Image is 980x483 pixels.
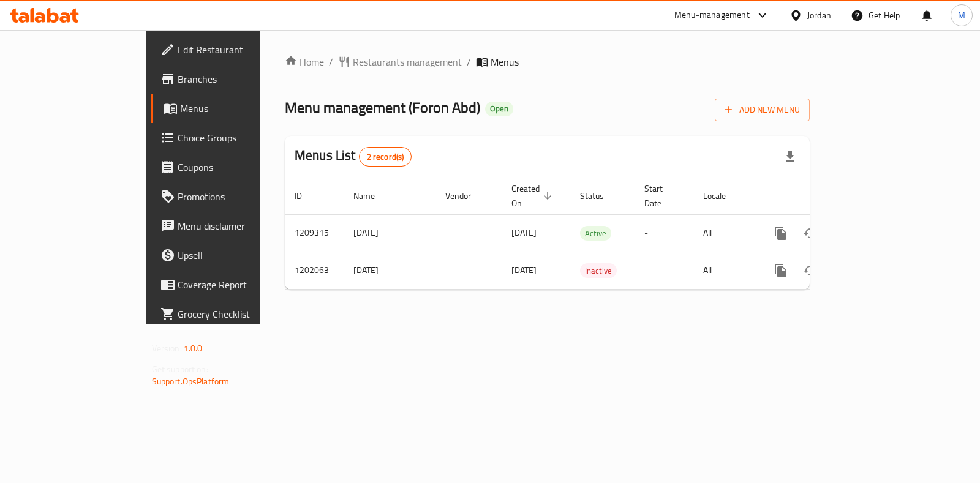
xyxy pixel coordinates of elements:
[511,262,537,278] span: [DATE]
[958,9,965,22] span: M
[151,64,309,94] a: Branches
[151,123,309,152] a: Choice Groups
[344,214,435,252] td: [DATE]
[295,146,412,167] h2: Menus List
[580,264,617,278] span: Inactive
[152,340,182,356] span: Version:
[285,252,344,289] td: 1202063
[635,252,693,289] td: -
[178,42,300,57] span: Edit Restaurant
[511,225,537,241] span: [DATE]
[644,181,679,211] span: Start Date
[285,54,810,69] nav: breadcrumb
[151,299,309,329] a: Grocery Checklist
[580,263,617,278] div: Inactive
[178,72,300,86] span: Branches
[796,256,825,285] button: Change Status
[353,54,462,69] span: Restaurants management
[151,270,309,299] a: Coverage Report
[360,151,412,163] span: 2 record(s)
[285,94,480,121] span: Menu management ( Foron Abd )
[180,101,300,116] span: Menus
[178,277,300,292] span: Coverage Report
[151,35,309,64] a: Edit Restaurant
[151,152,309,182] a: Coupons
[151,94,309,123] a: Menus
[580,227,611,241] span: Active
[353,189,391,203] span: Name
[445,189,487,203] span: Vendor
[807,9,831,22] div: Jordan
[766,256,796,285] button: more
[178,189,300,204] span: Promotions
[725,102,800,118] span: Add New Menu
[766,219,796,248] button: more
[580,189,620,203] span: Status
[485,102,513,116] div: Open
[467,54,471,69] li: /
[775,142,805,171] div: Export file
[338,54,462,69] a: Restaurants management
[703,189,742,203] span: Locale
[359,147,412,167] div: Total records count
[178,160,300,174] span: Coupons
[178,219,300,233] span: Menu disclaimer
[178,248,300,263] span: Upsell
[151,211,309,241] a: Menu disclaimer
[796,219,825,248] button: Change Status
[285,214,344,252] td: 1209315
[178,307,300,321] span: Grocery Checklist
[693,252,756,289] td: All
[151,182,309,211] a: Promotions
[693,214,756,252] td: All
[756,178,894,215] th: Actions
[674,8,750,23] div: Menu-management
[285,178,894,290] table: enhanced table
[152,361,208,377] span: Get support on:
[151,241,309,270] a: Upsell
[511,181,556,211] span: Created On
[344,252,435,289] td: [DATE]
[178,130,300,145] span: Choice Groups
[715,99,810,121] button: Add New Menu
[152,373,230,389] a: Support.OpsPlatform
[485,103,513,114] span: Open
[295,189,318,203] span: ID
[491,54,519,69] span: Menus
[635,214,693,252] td: -
[184,340,203,356] span: 1.0.0
[329,54,333,69] li: /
